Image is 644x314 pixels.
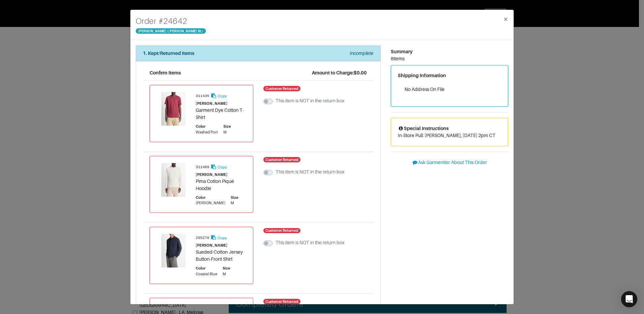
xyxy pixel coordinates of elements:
div: 8 items [391,55,508,62]
span: No Address On File [405,87,445,92]
div: Size [231,195,238,200]
div: Open Intercom Messenger [621,291,637,307]
div: Color [196,124,218,129]
span: Customer Returned [263,86,301,91]
small: [PERSON_NAME] [196,172,227,177]
img: Product [157,234,190,268]
span: Customer Returned [263,299,301,304]
div: Garment Dye Cotton T-Shirt [196,107,246,121]
p: In-Store Pull: [PERSON_NAME], [DATE] 2pm CT [398,132,501,139]
button: Copy [210,92,227,100]
div: Size [223,124,231,129]
strong: 1. Kept/Returned Items [143,51,194,56]
div: [PERSON_NAME] [196,200,225,206]
small: Copy [218,94,227,98]
label: This item is NOT in the return box [276,97,345,104]
button: Ask Garmentier About This Order [391,157,508,168]
span: Shipping Information [398,73,446,78]
label: This item is NOT in the return box [276,239,345,246]
span: Special Instructions [398,126,449,131]
div: Sueded Cotton Jersey Button-Front Shirt [196,249,246,263]
em: Incomplete [350,51,374,56]
span: Customer Returned [263,228,301,233]
img: Product [157,92,190,126]
div: Confirm Items [150,69,181,76]
button: Copy [210,163,227,171]
small: 311489 [196,165,209,169]
div: Pima Cotton Piqué Hoodie [196,178,246,192]
div: Color [196,195,225,200]
label: This item is NOT in the return box [276,168,345,176]
div: Coastal Blue [196,271,217,277]
span: [PERSON_NAME] ([PERSON_NAME] St.) [136,28,206,34]
div: Washed Port [196,129,218,135]
div: Amount to Charge: $0.00 [312,69,367,76]
small: [PERSON_NAME] [196,101,227,105]
div: M [223,271,230,277]
span: Customer Returned [263,157,301,162]
div: Color [196,265,217,271]
div: Size [223,265,230,271]
small: Copy [218,236,227,240]
small: [PERSON_NAME] [196,243,227,247]
h4: Order # 24642 [136,15,206,27]
img: Product [157,163,190,197]
span: × [503,14,508,24]
button: Close [498,10,514,29]
div: M [223,129,231,135]
small: 295270 [196,236,209,240]
small: Copy [218,165,227,169]
div: M [231,200,238,206]
small: 311435 [196,94,209,98]
div: Summary [391,48,508,55]
button: Copy [210,234,227,242]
